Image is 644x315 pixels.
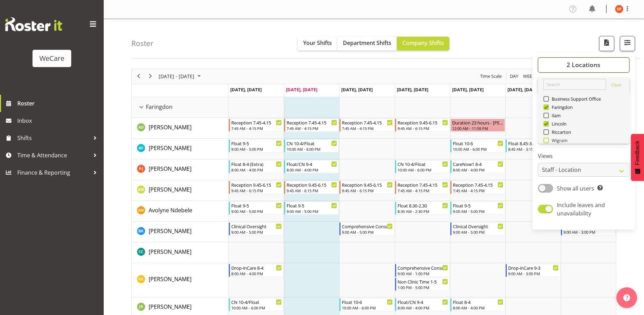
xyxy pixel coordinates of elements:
[543,79,606,90] input: Search
[398,285,448,290] div: 1:00 PM - 5:00 PM
[453,223,503,230] div: Clinical Oversight
[149,303,192,311] span: [PERSON_NAME]
[149,275,192,283] a: [PERSON_NAME]
[287,160,337,167] div: Float/CN 9-4
[398,264,448,271] div: Comprehensive Consult 9-1
[132,222,228,242] td: Brian Ko resource
[506,139,560,152] div: Alex Ferguson"s event - Float 8.45-3.15 Begin From Saturday, October 4, 2025 at 8:45:00 AM GMT+13...
[538,57,629,73] button: 2 Locations
[149,303,192,311] a: [PERSON_NAME]
[631,134,644,181] button: Feedback - Show survey
[339,119,394,132] div: Aleea Devenport"s event - Reception 7.45-4.15 Begin From Wednesday, October 1, 2025 at 7:45:00 AM...
[231,202,282,209] div: Float 9-5
[634,141,641,165] span: Feedback
[398,305,448,311] div: 8:00 AM - 4:00 PM
[149,144,192,152] span: [PERSON_NAME]
[149,206,192,214] span: Avolyne Ndebele
[508,264,559,271] div: Drop-inCare 9-3
[549,96,601,102] span: Business Support Office
[522,72,535,81] span: Week
[17,133,90,143] span: Shifts
[453,305,503,311] div: 8:00 AM - 4:00 PM
[599,36,614,51] button: Download a PDF of the roster according to the set date range.
[509,72,520,81] button: Timeline Day
[453,229,503,235] div: 9:00 AM - 5:00 PM
[284,202,339,215] div: Avolyne Ndebele"s event - Float 9-5 Begin From Tuesday, September 30, 2025 at 9:00:00 AM GMT+13:0...
[17,150,90,160] span: Time & Attendance
[450,222,505,235] div: Brian Ko"s event - Clinical Oversight Begin From Friday, October 3, 2025 at 9:00:00 AM GMT+13:00 ...
[479,72,502,81] span: Time Scale
[287,181,337,188] div: Reception 9.45-6.15
[287,167,337,173] div: 8:00 AM - 4:00 PM
[450,202,505,215] div: Avolyne Ndebele"s event - Float 9-5 Begin From Friday, October 3, 2025 at 9:00:00 AM GMT+13:00 En...
[231,160,282,167] div: Float 8-4 (Extra)
[298,37,337,50] button: Your Shifts
[229,139,283,152] div: Alex Ferguson"s event - Float 9-5 Begin From Monday, September 29, 2025 at 9:00:00 AM GMT+13:00 E...
[508,146,559,152] div: 8:45 AM - 3:15 PM
[132,159,228,180] td: Amy Johannsen resource
[452,86,484,93] span: [DATE], [DATE]
[453,146,503,152] div: 10:00 AM - 6:00 PM
[395,181,450,194] div: Antonia Mao"s event - Reception 7.45-4.15 Begin From Thursday, October 2, 2025 at 7:45:00 AM GMT+...
[615,5,623,13] img: samantha-poultney11298.jpg
[623,294,630,301] img: help-xxl-2.png
[149,165,192,173] a: [PERSON_NAME]
[398,188,448,193] div: 7:45 AM - 4:15 PM
[287,119,337,126] div: Reception 7.45-4.15
[146,72,155,81] button: Next
[508,271,559,276] div: 9:00 AM - 3:00 PM
[156,69,205,84] div: Sep 29 - Oct 05, 2025
[149,227,192,235] span: [PERSON_NAME]
[339,298,394,311] div: Jane Arps"s event - Float 10-6 Begin From Wednesday, October 1, 2025 at 10:00:00 AM GMT+13:00 End...
[342,305,392,311] div: 10:00 AM - 6:00 PM
[342,181,392,188] div: Reception 9.45-6.15
[231,119,282,126] div: Reception 7.45-4.15
[132,118,228,139] td: Aleea Devenport resource
[508,140,559,147] div: Float 8.45-3.15
[132,242,228,263] td: Charlotte Courtney resource
[342,298,392,305] div: Float 10-6
[132,201,228,222] td: Avolyne Ndebele resource
[149,144,192,152] a: [PERSON_NAME]
[134,72,143,81] button: Previous
[149,123,192,131] a: [PERSON_NAME]
[398,202,448,209] div: Float 8.30-2.30
[398,298,448,305] div: Float/CN 9-4
[341,86,373,93] span: [DATE], [DATE]
[395,160,450,173] div: Amy Johannsen"s event - CN 10-4/Float Begin From Thursday, October 2, 2025 at 10:00:00 AM GMT+13:...
[149,123,192,131] span: [PERSON_NAME]
[509,72,519,81] span: Day
[284,181,339,194] div: Antonia Mao"s event - Reception 9.45-6.15 Begin From Tuesday, September 30, 2025 at 9:45:00 AM GM...
[342,188,392,193] div: 9:45 AM - 6:15 PM
[229,222,283,235] div: Brian Ko"s event - Clinical Oversight Begin From Monday, September 29, 2025 at 9:00:00 AM GMT+13:...
[286,86,317,93] span: [DATE], [DATE]
[450,298,505,311] div: Jane Arps"s event - Float 8-4 Begin From Friday, October 3, 2025 at 8:00:00 AM GMT+13:00 Ends At ...
[231,229,282,235] div: 9:00 AM - 5:00 PM
[507,86,539,93] span: [DATE], [DATE]
[144,69,156,84] div: next period
[398,271,448,276] div: 9:00 AM - 1:00 PM
[339,222,394,235] div: Brian Ko"s event - Comprehensive Consult 9-5 Begin From Wednesday, October 1, 2025 at 9:00:00 AM ...
[453,140,503,147] div: Float 10-6
[287,140,337,147] div: CN 10-4/Float
[132,139,228,159] td: Alex Ferguson resource
[131,39,153,47] h4: Roster
[450,160,505,173] div: Amy Johannsen"s event - CareNow1 8-4 Begin From Friday, October 3, 2025 at 8:00:00 AM GMT+13:00 E...
[506,264,560,277] div: Ena Advincula"s event - Drop-inCare 9-3 Begin From Saturday, October 4, 2025 at 9:00:00 AM GMT+13...
[397,86,428,93] span: [DATE], [DATE]
[231,271,282,276] div: 8:00 AM - 4:00 PM
[229,298,283,311] div: Jane Arps"s event - CN 10-4/Float Begin From Monday, September 29, 2025 at 10:00:00 AM GMT+13:00 ...
[158,72,195,81] span: [DATE] - [DATE]
[452,126,503,131] div: 12:00 AM - 11:59 PM
[450,181,505,194] div: Antonia Mao"s event - Reception 7.45-4.15 Begin From Friday, October 3, 2025 at 7:45:00 AM GMT+13...
[398,119,448,126] div: Reception 9.45-6.15
[149,206,192,214] a: Avolyne Ndebele
[452,119,503,126] div: Duration 23 hours - [PERSON_NAME]
[231,209,282,214] div: 9:00 AM - 5:00 PM
[563,229,614,235] div: 9:00 AM - 3:00 PM
[453,209,503,214] div: 9:00 AM - 5:00 PM
[339,181,394,194] div: Antonia Mao"s event - Reception 9.45-6.15 Begin From Wednesday, October 1, 2025 at 9:45:00 AM GMT...
[398,278,448,285] div: Non Clinic Time 1-5
[342,119,392,126] div: Reception 7.45-4.15
[549,113,561,118] span: Ilam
